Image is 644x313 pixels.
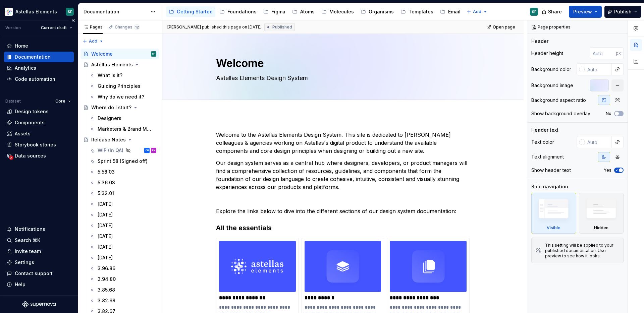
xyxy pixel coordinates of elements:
[98,93,144,100] div: Why do we need it?
[4,279,74,290] button: Help
[98,126,153,132] div: Marketers & Brand Managers
[594,225,608,231] div: Hidden
[545,243,619,259] div: This setting will be applied to your published documentation. Use preview to see how it looks.
[216,131,470,155] p: Welcome to the Astellas Elements Design System. This site is dedicated to [PERSON_NAME] colleague...
[80,59,159,70] a: Astellas Elements
[4,52,74,62] a: Documentation
[38,23,75,33] button: Current draft
[98,179,115,186] div: 5.36.03
[98,72,122,79] div: What is it?
[80,49,159,59] a: WelcomeSF
[15,270,53,277] div: Contact support
[473,9,481,14] span: Add
[166,5,463,18] div: Page tree
[91,61,133,68] div: Astellas Elements
[15,141,56,148] div: Storybook stories
[219,241,296,292] img: ac35f9c0-e971-4b5c-8bd1-76be1fcd74cb.png
[227,8,257,15] div: Foundations
[579,193,624,234] div: Hidden
[167,24,201,30] span: [PERSON_NAME]
[531,97,586,104] div: Background aspect ratio
[15,237,40,244] div: Search ⌘K
[216,159,470,191] p: Our design system serves as a central hub where designers, developers, or product managers will f...
[390,241,467,292] img: c7b6741a-8c44-4dcc-8797-f9bd037338ba.png
[4,268,74,279] button: Contact support
[202,24,262,30] div: published this page on [DATE]
[216,207,470,215] p: Explore the links below to dive into the different sections of our design system documentation:
[98,190,114,197] div: 5.32.01
[87,167,159,177] a: 5.58.03
[15,226,45,233] div: Notifications
[5,99,21,104] div: Dataset
[15,43,28,49] div: Home
[437,6,463,17] a: Email
[4,106,74,117] a: Design tokens
[4,235,74,246] button: Search ⌘K
[531,167,571,174] div: Show header text
[152,147,155,154] div: RN
[448,8,461,15] div: Email
[68,9,72,14] div: SF
[98,265,115,272] div: 3.96.86
[590,47,616,59] input: Auto
[217,6,259,17] a: Foundations
[532,9,536,14] div: SF
[569,6,602,18] button: Preview
[80,102,159,113] a: Where do I start?
[329,8,354,15] div: Molecules
[398,6,436,17] a: Templates
[4,257,74,268] a: Settings
[409,8,433,15] div: Templates
[261,6,288,17] a: Figma
[87,209,159,220] a: [DATE]
[115,24,140,30] div: Changes
[15,65,36,71] div: Analytics
[585,63,612,75] input: Auto
[98,147,123,154] div: WIP (In QA)
[98,115,121,122] div: Designers
[91,136,126,143] div: Release Notes
[305,241,381,292] img: 0ecf79a9-564a-483e-9919-1db4326feb5a.png
[4,63,74,73] a: Analytics
[4,117,74,128] a: Components
[52,97,74,106] button: Core
[216,223,470,233] h3: All the essentials
[538,6,566,18] button: Share
[91,104,131,111] div: Where do I start?
[4,74,74,84] a: Code automation
[531,38,548,45] div: Header
[15,248,41,255] div: Invite team
[98,222,113,229] div: [DATE]
[152,51,155,57] div: SF
[41,25,67,30] span: Current draft
[4,41,74,51] a: Home
[98,297,115,304] div: 3.82.68
[98,254,113,261] div: [DATE]
[15,54,51,60] div: Documentation
[15,281,25,288] div: Help
[15,119,45,126] div: Components
[87,91,159,102] a: Why do we need it?
[271,8,285,15] div: Figma
[465,7,490,16] button: Add
[531,66,571,73] div: Background color
[87,177,159,188] a: 5.36.03
[484,22,518,32] a: Open page
[55,99,65,104] span: Core
[177,8,213,15] div: Getting Started
[87,188,159,199] a: 5.32.01
[89,39,97,44] span: Add
[606,111,611,116] label: No
[531,193,576,234] div: Visible
[604,6,641,18] button: Publish
[83,24,103,30] div: Pages
[573,8,592,15] span: Preview
[5,8,13,16] img: b2369ad3-f38c-46c1-b2a2-f2452fdbdcd2.png
[84,8,147,15] div: Documentation
[15,108,49,115] div: Design tokens
[87,285,159,295] a: 3.85.68
[87,145,159,156] a: WIP (In QA)CHRN
[22,301,56,308] a: Supernova Logo
[134,24,140,30] span: 12
[87,70,159,81] a: What is it?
